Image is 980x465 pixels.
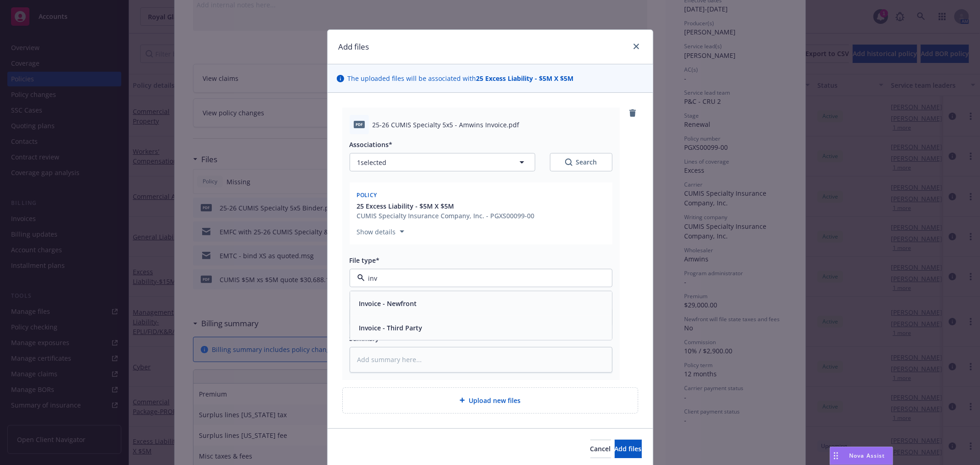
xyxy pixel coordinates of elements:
[357,211,535,221] div: CUMIS Specialty Insurance Company, Inc. - PGXS00099-00
[350,256,380,265] span: File type*
[849,452,885,459] span: Nova Assist
[357,201,454,211] span: 25 Excess Liability - $5M X $5M
[830,447,842,465] div: Drag to move
[353,226,408,237] button: Show details
[357,191,377,199] span: Policy
[357,201,535,211] button: 25 Excess Liability - $5M X $5M
[359,299,417,308] button: Invoice - Newfront
[365,273,594,283] input: Filter by keyword
[830,447,893,465] button: Nova Assist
